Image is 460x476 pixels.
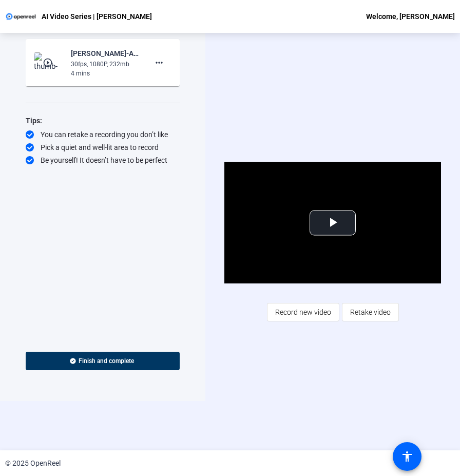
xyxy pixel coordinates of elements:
[5,458,61,469] div: © 2025 OpenReel
[224,162,441,283] div: Video Player
[310,210,356,235] button: Play Video
[71,60,140,69] div: 30fps, 1080P, 232mb
[43,58,55,68] mat-icon: play_circle_outline
[34,52,64,73] img: thumb-nail
[26,142,180,153] div: Pick a quiet and well-lit area to record
[401,450,413,463] mat-icon: accessibility
[350,302,391,322] span: Retake video
[26,155,180,165] div: Be yourself! It doesn’t have to be perfect
[267,303,339,321] button: Record new video
[71,69,140,78] div: 4 mins
[26,129,180,140] div: You can retake a recording you don’t like
[26,352,180,370] button: Finish and complete
[366,10,455,23] div: Welcome, [PERSON_NAME]
[71,47,140,60] div: [PERSON_NAME]-AI Video Series - [PERSON_NAME] Video Series - [PERSON_NAME]-1759873848172-webcam
[26,115,180,127] div: Tips:
[79,357,134,365] span: Finish and complete
[153,56,165,69] mat-icon: more_horiz
[342,303,399,321] button: Retake video
[275,302,331,322] span: Record new video
[42,10,152,23] p: AI Video Series | [PERSON_NAME]
[5,11,36,22] img: OpenReel logo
